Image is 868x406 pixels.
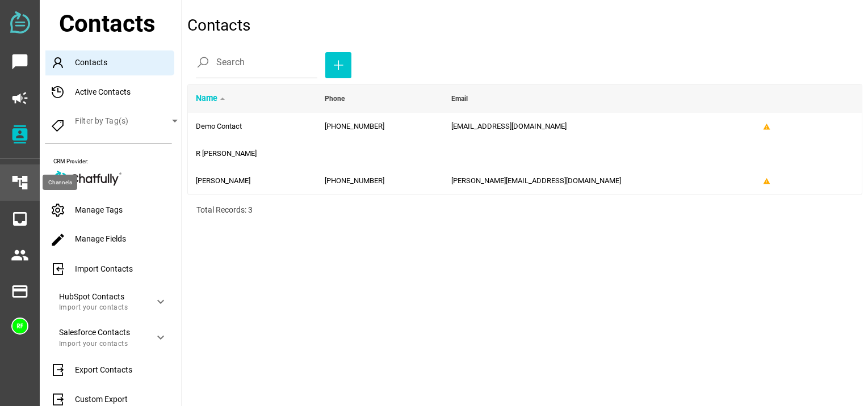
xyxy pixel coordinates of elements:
a: Manage Fields [50,234,126,243]
p: Contacts [187,14,862,37]
div: Import Contacts [45,257,181,282]
i: keyboard_arrow_down [154,331,167,344]
div: Name [196,90,230,107]
i: account_tree [11,174,29,192]
i: inbox [11,210,29,228]
div: Export Contacts [45,358,181,383]
input: Search [216,46,317,78]
div: Active Contacts [45,80,181,105]
div: Email [451,91,473,106]
div: Salesforce Contacts [59,328,145,337]
i: warning [763,123,770,130]
i: keyboard_arrow_down [154,295,167,308]
img: Chatfully [53,171,121,187]
div: CRM Provider: [53,158,181,166]
span: Demo Contact [196,122,242,130]
i: contacts [11,125,29,143]
i: chat_bubble [11,53,29,71]
i: campaign [11,89,29,107]
div: Import your contacts [59,340,145,348]
span: [PHONE_NUMBER] [325,122,384,130]
i: payment [11,282,29,301]
div: Import your contacts [59,303,145,311]
img: svg+xml;base64,PD94bWwgdmVyc2lvbj0iMS4wIiBlbmNvZGluZz0iVVRGLTgiPz4KPHN2ZyB2ZXJzaW9uPSIxLjEiIHZpZX... [10,11,30,33]
span: [PHONE_NUMBER] [325,176,384,185]
a: Custom Export [50,395,128,404]
i: warning [763,177,770,185]
div: Contacts [59,6,181,41]
img: 6706bac379ed991de14fa71c-30.png [11,318,28,335]
span: [PERSON_NAME][EMAIL_ADDRESS][DOMAIN_NAME] [451,176,621,185]
span: R [PERSON_NAME] [196,149,257,158]
div: HubSpot Contacts [59,292,145,302]
div: Contacts [45,50,174,75]
span: [PERSON_NAME] [196,176,250,185]
div: Phone [325,91,350,106]
div: Total Records: 3 [196,204,853,216]
i: people [11,246,29,264]
span: [EMAIL_ADDRESS][DOMAIN_NAME] [451,122,567,130]
i: edit [50,232,66,248]
i: arrow_drop_down [168,114,182,128]
div: Manage Tags [45,198,181,223]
